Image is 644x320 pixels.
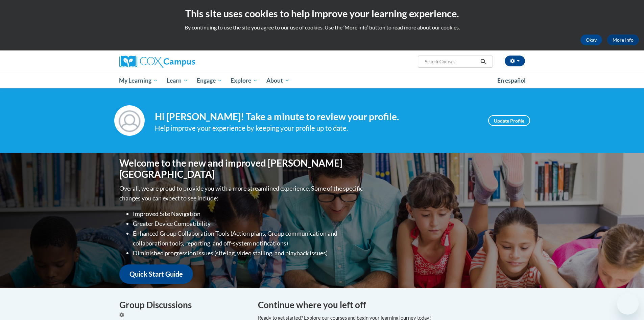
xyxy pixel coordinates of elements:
[115,73,163,88] a: My Learning
[133,219,364,229] li: Greater Device Compatibility
[5,24,639,31] p: By continuing to use the site you agree to our use of cookies. Use the ‘More info’ button to read...
[197,77,222,85] span: Engage
[266,77,289,85] span: About
[231,77,258,85] span: Explore
[119,77,158,85] span: My Learning
[119,56,248,68] a: Cox Campus
[262,73,294,88] a: About
[478,58,488,66] button: Search
[133,248,364,258] li: Diminished progression issues (site lag, video stalling, and playback issues)
[424,58,478,66] input: Search Courses
[119,157,364,180] h1: Welcome to the new and improved [PERSON_NAME][GEOGRAPHIC_DATA]
[119,264,193,284] a: Quick Start Guide
[5,7,639,20] h2: This site uses cookies to help improve your learning experience.
[114,105,145,136] img: Profile Image
[617,293,639,315] iframe: Button to launch messaging window
[119,298,248,312] h4: Group Discussions
[497,77,526,84] span: En español
[488,115,530,126] a: Update Profile
[505,56,525,66] button: Account Settings
[155,111,478,123] h4: Hi [PERSON_NAME]! Take a minute to review your profile.
[119,56,195,68] img: Cox Campus
[493,73,530,88] a: En español
[607,35,639,45] a: More Info
[119,184,364,203] p: Overall, we are proud to provide you with a more streamlined experience. Some of the specific cha...
[226,73,262,88] a: Explore
[109,73,535,88] div: Main menu
[192,73,226,88] a: Engage
[580,35,602,45] button: Okay
[155,123,478,134] div: Help improve your experience by keeping your profile up to date.
[133,229,364,248] li: Enhanced Group Collaboration Tools (Action plans, Group communication and collaboration tools, re...
[167,77,188,85] span: Learn
[162,73,192,88] a: Learn
[258,298,525,312] h4: Continue where you left off
[133,209,364,219] li: Improved Site Navigation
